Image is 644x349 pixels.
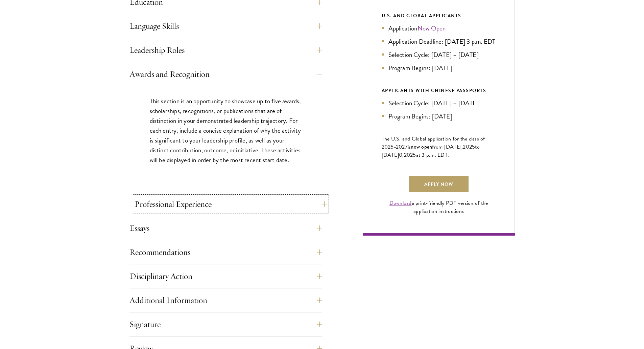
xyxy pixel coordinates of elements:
a: Now Open [418,23,446,33]
div: APPLICANTS WITH CHINESE PASSPORTS [382,86,496,95]
li: Application [382,23,496,33]
span: 5 [472,143,475,151]
li: Program Begins: [DATE] [382,63,496,73]
button: Leadership Roles [129,42,322,58]
span: at 3 p.m. EDT. [416,151,449,159]
p: This section is an opportunity to showcase up to five awards, scholarships, recognitions, or publ... [150,96,302,165]
button: Disciplinary Action [129,268,322,284]
span: 0 [399,151,402,159]
span: 5 [413,151,416,159]
div: a print-friendly PDF version of the application instructions [382,199,496,215]
button: Language Skills [129,18,322,34]
span: 7 [405,143,408,151]
span: 202 [404,151,413,159]
button: Additional Information [129,292,322,308]
span: The U.S. and Global application for the class of 202 [382,135,485,151]
li: Selection Cycle: [DATE] – [DATE] [382,50,496,60]
a: Download [389,199,412,207]
span: from [DATE], [432,143,463,151]
button: Essays [129,220,322,236]
div: U.S. and Global Applicants [382,12,496,20]
li: Selection Cycle: [DATE] – [DATE] [382,98,496,108]
a: Apply Now [409,176,469,192]
span: 6 [390,143,393,151]
button: Professional Experience [135,196,327,212]
li: Application Deadline: [DATE] 3 p.m. EDT [382,37,496,46]
span: is [408,143,411,151]
span: to [DATE] [382,143,480,159]
span: -202 [394,143,405,151]
button: Recommendations [129,244,322,260]
span: now open [411,143,432,151]
li: Program Begins: [DATE] [382,111,496,121]
span: , [402,151,404,159]
button: Signature [129,316,322,332]
button: Awards and Recognition [129,66,322,82]
span: 202 [463,143,472,151]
